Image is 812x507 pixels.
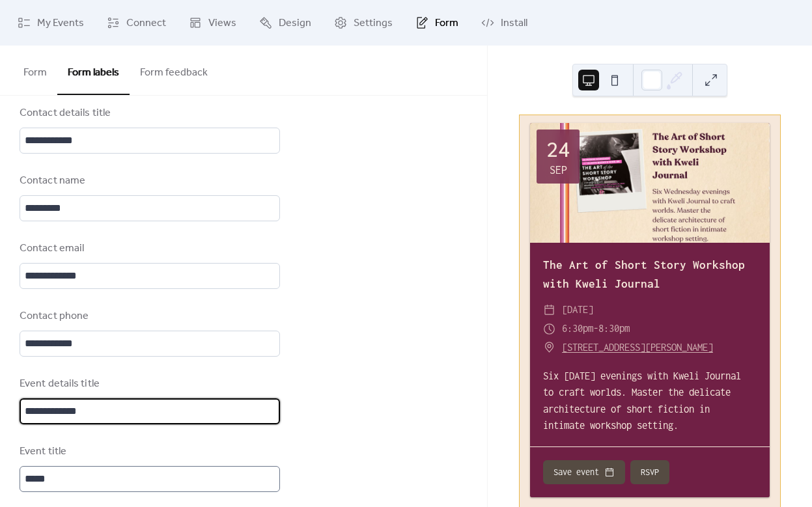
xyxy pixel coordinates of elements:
[471,5,537,40] a: Install
[20,376,277,392] div: Event details title
[208,16,236,31] span: Views
[501,16,527,31] span: Install
[435,16,458,31] span: Form
[598,320,630,338] span: 8:30pm
[593,320,598,338] span: -
[324,5,402,40] a: Settings
[550,164,567,176] div: Sep
[37,16,84,31] span: My Events
[126,16,166,31] span: Connect
[179,5,246,40] a: Views
[630,460,669,485] button: RSVP
[354,16,393,31] span: Settings
[57,46,130,95] button: Form labels
[20,444,277,459] div: Event title
[546,137,570,161] div: 24
[562,338,713,357] a: [STREET_ADDRESS][PERSON_NAME]
[20,173,277,189] div: Contact name
[530,368,770,433] div: Six [DATE] evenings with Kweli Journal to craft worlds. Master the delicate architecture of short...
[279,16,311,31] span: Design
[8,5,94,40] a: My Events
[13,46,57,94] button: Form
[130,46,218,94] button: Form feedback
[543,338,555,357] div: ​
[20,105,277,121] div: Contact details title
[97,5,176,40] a: Connect
[530,256,770,294] div: The Art of Short Story Workshop with Kweli Journal
[543,301,555,320] div: ​
[249,5,321,40] a: Design
[543,320,555,338] div: ​
[20,308,277,324] div: Contact phone
[20,241,277,256] div: Contact email
[543,460,625,485] button: Save event
[562,320,593,338] span: 6:30pm
[406,5,468,40] a: Form
[562,301,593,320] span: [DATE]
